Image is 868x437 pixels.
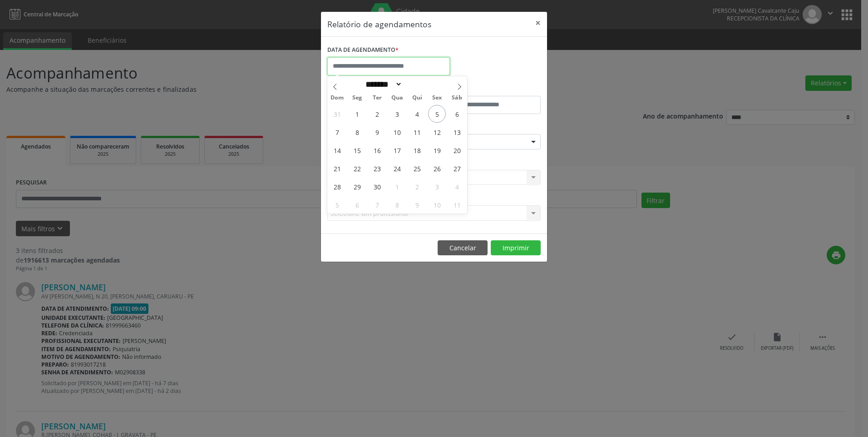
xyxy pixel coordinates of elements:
[436,82,541,96] label: ATÉ
[428,178,446,195] span: Outubro 3, 2025
[388,141,406,159] span: Setembro 17, 2025
[448,123,466,141] span: Setembro 13, 2025
[348,105,366,123] span: Setembro 1, 2025
[408,141,426,159] span: Setembro 18, 2025
[328,159,346,177] span: Setembro 21, 2025
[448,196,466,214] span: Outubro 11, 2025
[438,240,488,256] button: Cancelar
[347,95,367,101] span: Seg
[491,240,541,256] button: Imprimir
[427,95,447,101] span: Sex
[368,141,386,159] span: Setembro 16, 2025
[529,12,547,34] button: Close
[408,178,426,195] span: Outubro 2, 2025
[408,123,426,141] span: Setembro 11, 2025
[368,105,386,123] span: Setembro 2, 2025
[448,178,466,195] span: Outubro 4, 2025
[328,196,346,214] span: Outubro 5, 2025
[328,105,346,123] span: Agosto 31, 2025
[448,159,466,177] span: Setembro 27, 2025
[367,95,387,101] span: Ter
[428,141,446,159] span: Setembro 19, 2025
[407,95,427,101] span: Qui
[388,178,406,195] span: Outubro 1, 2025
[447,95,467,101] span: Sáb
[348,123,366,141] span: Setembro 8, 2025
[408,105,426,123] span: Setembro 4, 2025
[387,95,407,101] span: Qua
[448,141,466,159] span: Setembro 20, 2025
[388,196,406,214] span: Outubro 8, 2025
[362,79,402,89] select: Month
[327,18,431,30] h5: Relatório de agendamentos
[368,178,386,195] span: Setembro 30, 2025
[328,141,346,159] span: Setembro 14, 2025
[388,159,406,177] span: Setembro 24, 2025
[348,196,366,214] span: Outubro 6, 2025
[327,43,399,57] label: DATA DE AGENDAMENTO
[328,123,346,141] span: Setembro 7, 2025
[368,123,386,141] span: Setembro 9, 2025
[348,141,366,159] span: Setembro 15, 2025
[348,159,366,177] span: Setembro 22, 2025
[428,105,446,123] span: Setembro 5, 2025
[388,105,406,123] span: Setembro 3, 2025
[448,105,466,123] span: Setembro 6, 2025
[428,123,446,141] span: Setembro 12, 2025
[408,196,426,214] span: Outubro 9, 2025
[328,178,346,195] span: Setembro 28, 2025
[327,95,347,101] span: Dom
[428,196,446,214] span: Outubro 10, 2025
[388,123,406,141] span: Setembro 10, 2025
[428,159,446,177] span: Setembro 26, 2025
[408,159,426,177] span: Setembro 25, 2025
[402,79,432,89] input: Year
[368,196,386,214] span: Outubro 7, 2025
[368,159,386,177] span: Setembro 23, 2025
[348,178,366,195] span: Setembro 29, 2025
